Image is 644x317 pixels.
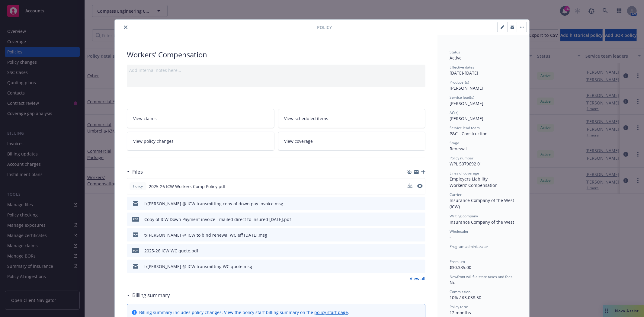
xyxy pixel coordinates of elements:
span: Service lead(s) [450,95,474,100]
h3: Files [132,168,143,176]
span: - [450,249,451,255]
span: View policy changes [133,138,174,144]
div: t/[PERSON_NAME] @ ICW to bind renewal WC eff [DATE].msg [144,232,267,238]
button: download file [408,248,413,254]
button: preview file [418,216,423,223]
div: Files [127,168,143,176]
span: Policy term [450,304,468,309]
span: Newfront will file state taxes and fees [450,274,512,279]
a: View claims [127,109,274,128]
div: Copy of ICW Down Payment invoice - mailed direct to insured [DATE].pdf [144,216,291,223]
div: Workers' Compensation [127,50,425,60]
div: Add internal notes here... [129,67,423,73]
span: Active [450,55,462,61]
button: preview file [417,183,423,190]
span: 10% / $3,038.50 [450,295,481,300]
span: Policy number [450,155,473,161]
button: download file [408,216,413,223]
span: Premium [450,259,465,264]
h3: Billing summary [132,291,170,299]
span: $30,385.00 [450,264,471,270]
a: View policy changes [127,132,274,151]
div: f/[PERSON_NAME] @ ICW transmitting copy of down pay invoice.msg [144,200,283,207]
button: download file [408,183,412,188]
span: View coverage [284,138,313,144]
span: Program administrator [450,244,488,249]
button: download file [408,183,412,190]
span: Insurance Company of the West [450,219,514,225]
span: Renewal [450,146,467,152]
span: AC(s) [450,110,459,115]
span: Status [450,50,460,55]
span: Service lead team [450,125,480,130]
span: View claims [133,115,157,122]
span: Effective dates [450,65,474,70]
span: Stage [450,140,459,146]
span: Insurance Company of the West (ICW) [450,197,515,210]
button: close [122,24,129,31]
span: No [450,280,455,285]
a: View all [410,275,425,282]
button: preview file [418,200,423,207]
div: 2025-26 ICW WC quote.pdf [144,248,198,254]
span: Writing company [450,213,478,219]
button: preview file [418,263,423,270]
div: Billing summary includes policy changes. View the policy start billing summary on the . [139,309,349,315]
span: 12 months [450,310,471,315]
div: Employers Liability [450,176,517,182]
a: policy start page [314,309,348,315]
span: P&C - Construction [450,131,488,136]
a: View scheduled items [278,109,426,128]
span: 2025-26 ICW Workers Comp Policy.pdf [149,183,226,190]
span: Producer(s) [450,80,469,85]
button: preview file [418,232,423,238]
a: View coverage [278,132,426,151]
span: [PERSON_NAME] [450,85,483,91]
span: [PERSON_NAME] [450,101,483,106]
span: Policy [317,24,332,30]
span: Carrier [450,192,462,197]
span: Commission [450,289,470,294]
button: download file [408,232,413,238]
span: Wholesaler [450,229,469,234]
div: Billing summary [127,291,170,299]
span: View scheduled items [284,115,328,122]
span: Lines of coverage [450,171,479,176]
button: preview file [417,184,423,188]
div: [DATE] - [DATE] [450,65,517,76]
button: download file [408,200,413,207]
button: preview file [418,248,423,254]
span: WPL 5079692 01 [450,161,482,167]
div: f/[PERSON_NAME] @ ICW transmitting WC quote.msg [144,263,252,270]
div: Workers' Compensation [450,182,517,188]
span: [PERSON_NAME] [450,116,483,121]
span: pdf [132,248,139,253]
button: download file [408,263,413,270]
span: pdf [132,217,139,221]
span: - [450,234,451,240]
span: Policy [132,184,144,189]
